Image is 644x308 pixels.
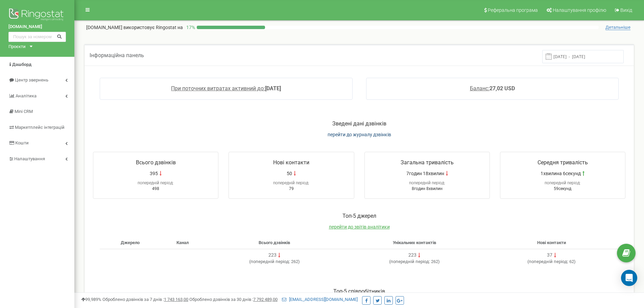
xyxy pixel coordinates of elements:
div: 223 [408,252,416,259]
span: Дашборд [12,62,31,67]
span: Канал [176,240,189,245]
span: Реферальна програма [488,7,538,13]
div: 223 [268,252,277,259]
span: ( 262 ) [249,259,300,264]
span: 99,989% [81,297,101,302]
span: Баланс: [470,85,490,92]
span: Toп-5 джерел [342,213,376,219]
span: попередній період: [138,181,174,185]
span: Джерело [121,240,140,245]
span: попередній період: [529,259,568,264]
span: Загальна тривалість [401,159,454,166]
span: Центр звернень [15,77,48,82]
div: Open Intercom Messenger [621,270,637,286]
span: ( 262 ) [389,259,440,264]
span: попередній період: [273,181,309,185]
span: Аналiтика [16,93,37,98]
span: Mini CRM [15,109,33,114]
span: Середня тривалість [538,159,588,166]
span: Нові контакти [537,240,566,245]
span: 50 [287,170,292,177]
a: перейти до журналу дзвінків [328,132,391,137]
span: Оброблено дзвінків за 30 днів : [189,297,278,302]
p: 17 % [183,24,197,31]
a: перейти до звітів аналітики [329,224,390,230]
img: Ringostat logo [8,7,66,24]
a: Баланс:27,02 USD [470,85,515,92]
span: 79 [289,186,294,191]
span: 59секунд [554,186,571,191]
span: Вихід [620,7,632,13]
span: Зведені дані дзвінків [332,120,386,127]
u: 7 792 489,00 [253,297,278,302]
div: 37 [547,252,552,259]
span: Кошти [15,140,29,145]
span: При поточних витратах активний до: [171,85,265,92]
span: Налаштування профілю [553,7,606,13]
u: 1 743 163,00 [164,297,188,302]
span: попередній період: [545,181,581,185]
span: 8годин 8хвилин [412,186,443,191]
span: Детальніше [605,25,630,30]
span: 498 [152,186,159,191]
input: Пошук за номером [8,32,66,42]
span: Toп-5 співробітників [333,288,385,294]
span: Всього дзвінків [259,240,290,245]
span: Налаштування [14,156,45,161]
a: [EMAIL_ADDRESS][DOMAIN_NAME] [282,297,358,302]
p: [DOMAIN_NAME] [86,24,183,31]
span: 395 [150,170,158,177]
span: Оброблено дзвінків за 7 днів : [102,297,188,302]
span: Унікальних контактів [393,240,436,245]
span: Нові контакти [273,159,309,166]
span: ( 62 ) [527,259,576,264]
span: Інформаційна панель [90,52,144,58]
span: попередній період: [390,259,430,264]
span: використовує Ringostat на [123,25,183,30]
span: Маркетплейс інтеграцій [15,125,65,130]
span: попередній період: [409,181,445,185]
div: Проєкти [8,44,26,50]
a: При поточних витратах активний до:[DATE] [171,85,281,92]
a: [DOMAIN_NAME] [8,24,66,30]
span: Всього дзвінків [136,159,176,166]
span: попередній період: [251,259,290,264]
span: 1хвилина 6секунд [541,170,581,177]
span: 7годин 18хвилин [406,170,444,177]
